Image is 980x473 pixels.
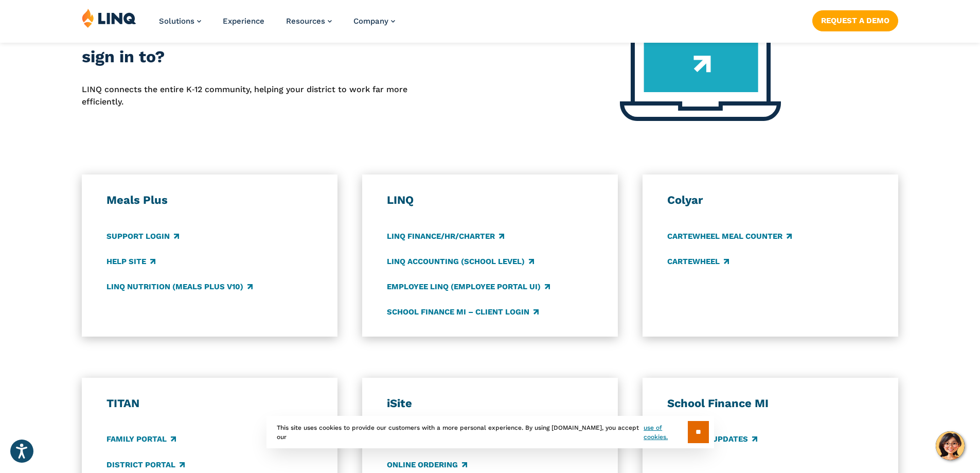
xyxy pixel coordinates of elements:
[106,396,313,411] h3: TITAN
[387,459,467,470] a: Online Ordering
[266,416,714,448] div: This site uses cookies to provide our customers with a more personal experience. By using [DOMAIN...
[223,16,264,26] a: Experience
[936,431,965,460] button: Hello, have a question? Let’s chat.
[82,83,408,109] p: LINQ connects the entire K‑12 community, helping your district to work far more efficiently.
[644,423,687,442] a: use of cookies.
[812,10,898,31] a: Request a Demo
[159,16,194,26] span: Solutions
[106,281,253,292] a: LINQ Nutrition (Meals Plus v10)
[812,8,898,31] nav: Button Navigation
[387,256,534,267] a: LINQ Accounting (school level)
[667,231,792,242] a: CARTEWHEEL Meal Counter
[667,193,874,207] h3: Colyar
[82,22,408,69] h2: Which application would you like to sign in to?
[159,8,395,42] nav: Primary Navigation
[106,256,155,267] a: Help Site
[387,396,594,411] h3: iSite
[106,193,313,207] h3: Meals Plus
[286,16,332,26] a: Resources
[286,16,325,26] span: Resources
[353,16,395,26] a: Company
[106,231,179,242] a: Support Login
[82,8,136,28] img: LINQ | K‑12 Software
[387,306,539,318] a: School Finance MI – Client Login
[667,396,874,411] h3: School Finance MI
[159,16,201,26] a: Solutions
[353,16,388,26] span: Company
[387,231,504,242] a: LINQ Finance/HR/Charter
[387,193,594,207] h3: LINQ
[106,459,185,470] a: District Portal
[387,281,550,292] a: Employee LINQ (Employee Portal UI)
[667,256,729,267] a: CARTEWHEEL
